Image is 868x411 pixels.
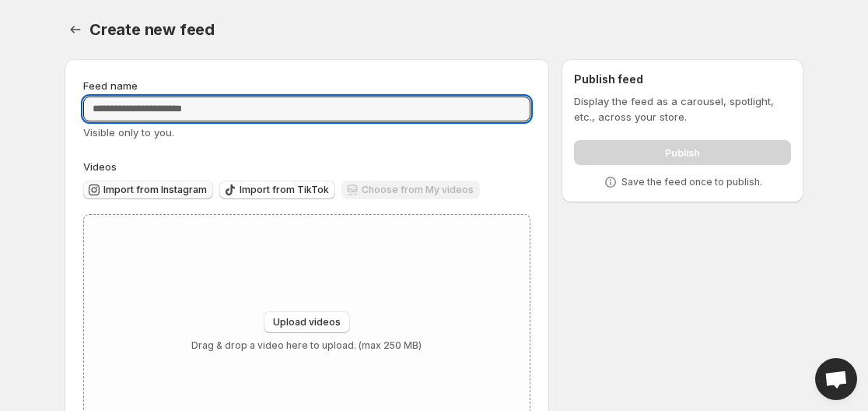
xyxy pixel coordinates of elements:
[83,181,213,199] button: Import from Instagram
[103,184,207,196] span: Import from Instagram
[83,79,138,92] span: Feed name
[815,358,857,400] a: Open chat
[574,72,791,87] h2: Publish feed
[65,19,86,40] button: Settings
[273,316,341,328] span: Upload videos
[219,181,335,199] button: Import from TikTok
[191,339,422,352] p: Drag & drop a video here to upload. (max 250 MB)
[83,160,117,173] span: Videos
[574,93,791,125] p: Display the feed as a carousel, spotlight, etc., across your store.
[89,20,215,39] span: Create new feed
[264,311,350,333] button: Upload videos
[621,176,762,188] p: Save the feed once to publish.
[83,126,174,139] span: Visible only to you.
[240,184,329,196] span: Import from TikTok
